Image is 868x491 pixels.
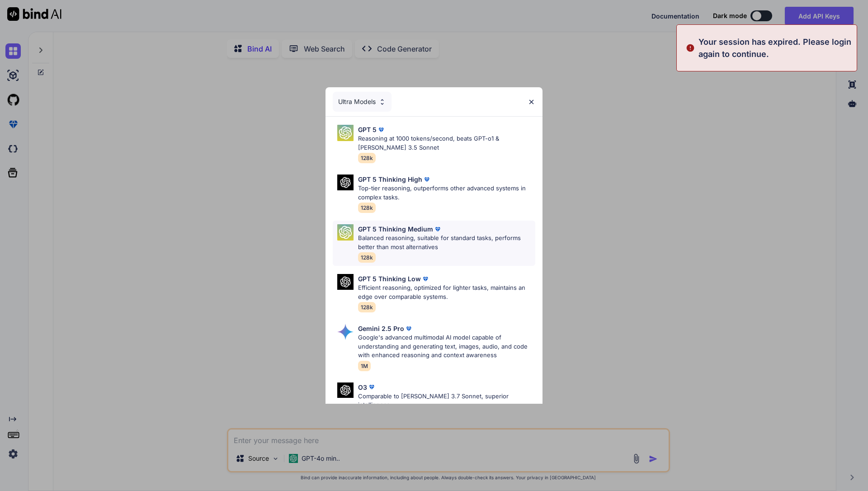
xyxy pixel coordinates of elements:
img: Pick Models [337,382,354,398]
img: close [528,98,535,106]
p: Comparable to [PERSON_NAME] 3.7 Sonnet, superior intelligence [358,392,535,410]
img: alert [686,36,695,60]
p: Top-tier reasoning, outperforms other advanced systems in complex tasks. [358,184,535,202]
img: premium [422,175,431,184]
img: premium [377,125,386,134]
p: Your session has expired. Please login again to continue. [698,36,851,60]
p: GPT 5 [358,125,377,134]
img: Pick Models [337,274,354,290]
p: O3 [358,382,367,392]
img: Pick Models [337,224,354,241]
p: Reasoning at 1000 tokens/second, beats GPT-o1 & [PERSON_NAME] 3.5 Sonnet [358,134,535,152]
span: 128k [358,252,376,263]
img: Pick Models [337,125,354,141]
p: Google's advanced multimodal AI model capable of understanding and generating text, images, audio... [358,333,535,360]
p: Gemini 2.5 Pro [358,324,404,333]
div: Ultra Models [333,92,392,112]
span: 1M [358,361,371,371]
span: 128k [358,153,376,163]
img: Pick Models [337,175,354,190]
p: GPT 5 Thinking Medium [358,224,433,234]
img: Pick Models [378,98,386,106]
img: Pick Models [337,324,354,340]
img: premium [433,225,442,234]
p: Balanced reasoning, suitable for standard tasks, performs better than most alternatives [358,234,535,251]
span: 128k [358,203,376,213]
img: premium [404,324,413,333]
span: 128k [358,302,376,312]
p: GPT 5 Thinking High [358,175,422,184]
p: GPT 5 Thinking Low [358,274,421,283]
img: premium [421,274,430,283]
p: Efficient reasoning, optimized for lighter tasks, maintains an edge over comparable systems. [358,283,535,301]
img: premium [367,382,376,392]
